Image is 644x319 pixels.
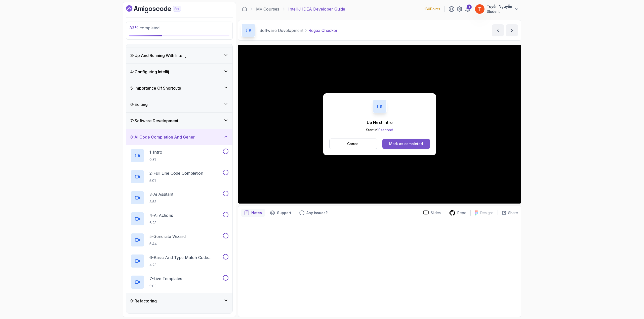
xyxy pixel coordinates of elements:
p: Notes [251,210,262,215]
p: Any issues? [306,210,328,215]
p: Share [508,210,518,215]
p: Student [487,9,512,14]
button: 7-Live Templates5:03 [130,275,228,289]
button: Support button [267,209,294,217]
p: 4 - Ai Actions [149,212,173,218]
h3: 3 - Up And Running With Intellij [130,52,186,58]
p: 5 - Generate Wizard [149,233,186,239]
h3: 5 - Importance Of Shortcuts [130,85,181,91]
p: Tuyển Nguyễn [487,4,512,9]
a: 1 [465,6,471,12]
p: IntelliJ IDEA Developer Guide [288,6,345,12]
h3: 9 - Refactoring [130,298,157,304]
button: 2-Full Line Code Completion5:01 [130,170,228,184]
button: 5-Generate Wizard5:44 [130,233,228,247]
span: completed [129,25,159,30]
button: 1-Intro0:31 [130,149,228,163]
p: Start in [366,127,393,133]
button: Feedback button [296,209,331,217]
button: 6-Editing [126,96,232,112]
p: 0:31 [149,157,162,162]
p: 6 - Basic And Type Match Code Completion [149,254,222,261]
p: 1 - Intro [149,149,162,155]
a: Slides [419,210,445,216]
img: user profile image [475,4,485,14]
span: 10 second [377,128,393,132]
p: 6:23 [149,220,173,225]
div: 1 [467,5,472,10]
p: 180 Points [424,7,440,12]
p: Up Next: Intro [366,119,393,125]
p: Repo [457,210,466,215]
p: 2 - Full Line Code Completion [149,170,203,176]
button: Cancel [329,139,377,149]
a: My Courses [256,6,279,12]
button: 4-Configuring Intellij [126,64,232,80]
button: user profile imageTuyển NguyễnStudent [475,4,519,14]
a: Repo [445,210,470,216]
p: 5:44 [149,241,186,246]
h3: 7 - Software Development [130,118,178,124]
p: Software Development [259,27,303,33]
p: 8:53 [149,199,173,204]
p: Cancel [347,141,359,146]
button: 9-Refactoring [126,293,232,309]
p: Support [277,210,291,215]
h3: 4 - Configuring Intellij [130,69,169,75]
p: 4:23 [149,263,222,268]
button: 5-Importance Of Shortcuts [126,80,232,96]
div: Mark as completed [389,141,423,146]
button: previous content [492,24,504,36]
button: notes button [241,209,265,217]
button: 3-Ai Assitant8:53 [130,191,228,205]
iframe: 11 - Regex Checker [238,45,521,204]
span: 33 % [129,25,139,30]
p: 3 - Ai Assitant [149,191,173,197]
p: Regex Checker [308,27,338,33]
button: 6-Basic And Type Match Code Completion4:23 [130,254,228,268]
p: 7 - Live Templates [149,276,182,282]
button: Share [498,210,518,215]
p: Slides [431,210,441,215]
button: next content [506,24,518,36]
a: Dashboard [242,7,247,12]
button: Mark as completed [382,139,430,149]
button: 7-Software Development [126,113,232,129]
p: Designs [480,210,494,215]
h3: 8 - Ai Code Completion And Gener [130,134,195,140]
p: 5:03 [149,284,182,289]
p: 5:01 [149,178,203,183]
button: 4-Ai Actions6:23 [130,212,228,226]
button: 8-Ai Code Completion And Gener [126,129,232,145]
a: Dashboard [126,5,192,13]
button: 3-Up And Running With Intellij [126,47,232,63]
h3: 6 - Editing [130,101,148,107]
